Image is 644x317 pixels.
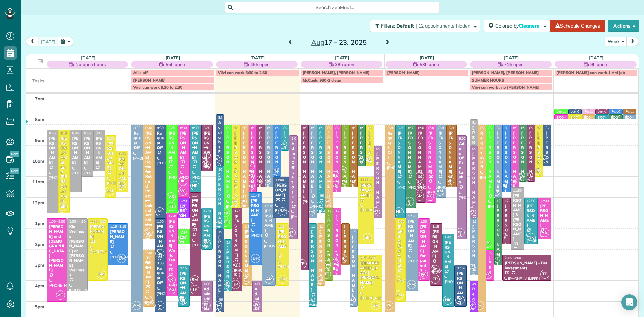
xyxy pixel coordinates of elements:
span: 8:30 - 11:45 [192,126,210,130]
span: SP [358,157,361,161]
small: 2 [571,107,579,113]
div: [PERSON_NAME] [397,224,404,268]
span: [PERSON_NAME], [PERSON_NAME] [472,70,539,75]
span: 12:15 - 4:15 [264,204,282,208]
span: 8:30 - 10:30 [368,126,386,130]
span: 1:45 - 5:15 [445,235,461,239]
span: 9:30 - 1:00 [472,147,488,151]
span: 11:45 - 3:15 [251,193,269,198]
span: Viivi can work , no [PERSON_NAME] [472,85,540,90]
span: 9:00 - 12:00 [107,136,125,141]
span: 8:30 - 11:30 [259,126,277,130]
span: 8:15 - 9:30 [472,120,488,125]
small: 2 [156,211,164,217]
span: 1:15 - 5:15 [311,224,327,229]
span: 8:30 - 10:30 [545,126,563,130]
span: VG [246,171,255,180]
span: VG [508,176,517,185]
small: 4 [144,232,152,238]
span: 12:00 - 2:00 [540,199,558,203]
span: 8:30 - 10:45 [204,126,222,130]
span: DH [117,254,126,263]
span: AM [306,207,315,216]
div: [PERSON_NAME] [84,136,91,165]
small: 1 [179,211,187,217]
span: VG [540,228,549,237]
a: Schedule Changes [550,20,605,32]
span: 8:30 - 5:30 [480,126,496,130]
span: VG [330,181,339,190]
span: VS [167,192,176,201]
span: LC [181,209,185,213]
span: 8:30 - 11:30 [513,126,531,130]
span: AC [281,209,285,213]
span: SM [59,202,68,211]
span: 1:00 - 5:00 [398,219,414,224]
span: 8:00 - 10:30 [218,115,236,120]
span: SM [202,160,211,169]
div: [PERSON_NAME] [438,131,444,174]
div: [PERSON_NAME] [343,229,347,292]
small: 4 [238,201,246,207]
span: IK [330,171,339,180]
div: [PERSON_NAME] [444,240,452,269]
a: [DATE] [250,55,265,60]
div: [PERSON_NAME] [267,131,271,194]
span: SP [408,199,411,202]
span: 8:30 - 12:00 [497,126,515,130]
button: Filters: Default | 12 appointments hidden [370,20,480,32]
small: 2 [156,253,164,259]
span: TP [202,151,211,160]
a: [DATE] [335,55,350,60]
small: 1 [371,211,380,217]
div: [PERSON_NAME] [311,229,315,292]
span: 8:30 - 5:30 [387,126,404,130]
div: [PERSON_NAME] [275,131,279,194]
div: [PERSON_NAME] [526,204,536,228]
div: [PERSON_NAME] [360,183,372,197]
span: 1:30 - 5:30 [218,230,234,234]
span: 8:30 - 11:30 [449,126,467,130]
div: [PERSON_NAME] - World Team [168,219,176,267]
div: Aculabs Ft [US_STATE] [218,120,222,207]
div: [PERSON_NAME] [168,131,176,160]
div: [PERSON_NAME] [540,204,549,228]
div: [PERSON_NAME] [352,131,356,194]
span: 9:45 - 11:45 [119,152,137,156]
span: SUMMER HOURS [472,77,504,83]
div: [PERSON_NAME] [234,214,240,257]
span: 8:30 - 11:45 [505,126,523,130]
div: [PERSON_NAME] for mom [PERSON_NAME] [283,131,287,285]
span: 8:30 - 11:00 [275,126,293,130]
div: [PERSON_NAME] [496,204,500,266]
div: [PERSON_NAME] [95,136,103,165]
span: IK [178,177,187,186]
span: Allie off [133,70,148,75]
div: [PERSON_NAME] [360,131,364,194]
span: 8:30 - 12:30 [408,126,426,130]
small: 2 [516,175,525,181]
div: [PERSON_NAME] [218,172,222,235]
span: TP [254,176,263,185]
div: [PERSON_NAME] [504,131,508,194]
span: VS [221,208,230,217]
span: SM [532,166,541,175]
span: 1:00 - 4:30 [69,219,86,224]
span: AM [491,187,500,196]
span: 1:00 - 5:00 [49,219,65,224]
span: NK [394,207,404,216]
span: 1:00 - 3:00 [157,219,173,224]
small: 2 [612,112,620,119]
span: 2:30 - 4:00 [488,251,504,255]
span: TP [415,172,424,181]
span: AC [417,183,421,187]
small: 2 [355,159,363,165]
div: [PERSON_NAME] [118,157,126,186]
span: 8:30 - 12:30 [327,126,345,130]
span: Colored by [495,23,541,29]
span: 2:00 - 4:30 [226,240,243,245]
span: MH [469,209,474,213]
span: 9:30 - 1:00 [376,147,392,151]
span: 8:30 - 12:45 [319,126,337,130]
span: MH [373,209,378,213]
